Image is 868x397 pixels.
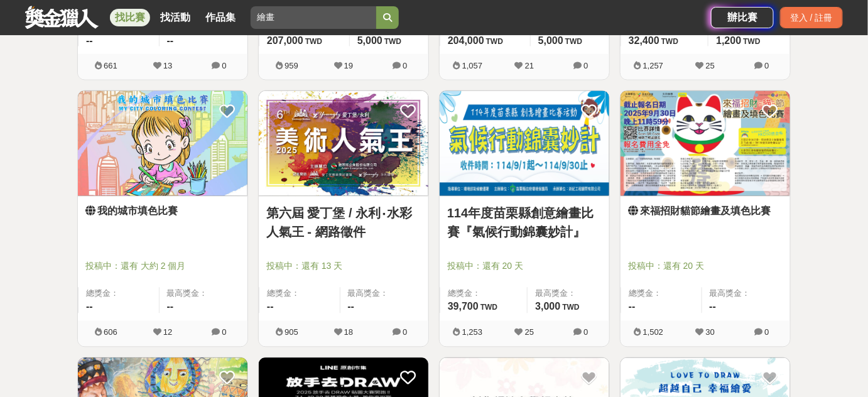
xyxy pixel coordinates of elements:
a: 來福招財貓節繪畫及填色比賽 [628,204,783,219]
span: 32,400 [629,35,659,46]
a: 辦比賽 [711,7,774,28]
span: 25 [525,328,534,337]
span: 0 [583,328,588,337]
a: 作品集 [200,9,241,26]
span: 最高獎金： [535,288,602,300]
span: -- [86,302,93,312]
a: 找比賽 [110,9,150,26]
span: 1,057 [462,61,483,70]
span: 0 [222,61,226,70]
span: 總獎金： [267,288,332,300]
span: 最高獎金： [348,288,421,300]
span: 207,000 [267,35,303,46]
span: 1,253 [462,328,483,337]
img: Cover Image [259,91,428,196]
span: 總獎金： [629,288,694,300]
span: 959 [285,61,298,70]
span: -- [710,302,717,312]
input: 2025 反詐視界—全國影片競賽 [251,6,376,29]
span: 18 [344,328,353,337]
span: 投稿中：還有 20 天 [628,260,783,273]
span: 21 [525,61,534,70]
a: 我的城市填色比賽 [85,204,240,219]
span: TWD [565,37,582,46]
span: TWD [661,37,678,46]
span: 最高獎金： [167,288,241,300]
div: 登入 / 註冊 [780,7,843,28]
span: 1,257 [643,61,664,70]
span: 39,700 [448,302,479,312]
span: 0 [403,61,407,70]
img: Cover Image [78,91,247,196]
a: 第六屆 愛丁堡 / 永利‧水彩人氣王 - 網路徵件 [266,204,421,242]
span: -- [167,302,174,312]
img: Cover Image [621,91,790,196]
span: TWD [563,303,580,312]
span: -- [348,302,355,312]
span: 0 [583,61,588,70]
span: 最高獎金： [710,288,783,300]
a: Cover Image [621,91,790,197]
span: 0 [222,328,226,337]
span: 25 [706,61,715,70]
span: 204,000 [448,35,484,46]
span: 3,000 [535,302,560,312]
span: 5,000 [538,35,563,46]
span: TWD [486,37,503,46]
span: 606 [104,328,117,337]
span: 661 [104,61,117,70]
span: 總獎金： [86,288,151,300]
span: -- [167,35,174,46]
span: 0 [764,328,769,337]
span: TWD [744,37,761,46]
span: 5,000 [357,35,382,46]
span: TWD [384,37,401,46]
span: TWD [480,303,497,312]
span: 12 [163,328,172,337]
span: 13 [163,61,172,70]
span: 0 [764,61,769,70]
span: 投稿中：還有 20 天 [447,260,602,273]
span: -- [267,302,274,312]
span: -- [629,302,636,312]
span: 總獎金： [448,288,519,300]
a: Cover Image [78,91,247,197]
a: 找活動 [155,9,195,26]
span: 投稿中：還有 大約 2 個月 [85,260,240,273]
span: 905 [285,328,298,337]
img: Cover Image [440,91,609,196]
span: 19 [344,61,353,70]
span: -- [86,35,93,46]
a: 114年度苗栗縣創意繪畫比賽『氣候行動錦囊妙計』 [447,204,602,242]
a: Cover Image [259,91,428,197]
span: 0 [403,328,407,337]
span: 1,200 [716,35,741,46]
span: 30 [706,328,715,337]
span: 1,502 [643,328,664,337]
span: TWD [305,37,322,46]
span: 投稿中：還有 13 天 [266,260,421,273]
a: Cover Image [440,91,609,197]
